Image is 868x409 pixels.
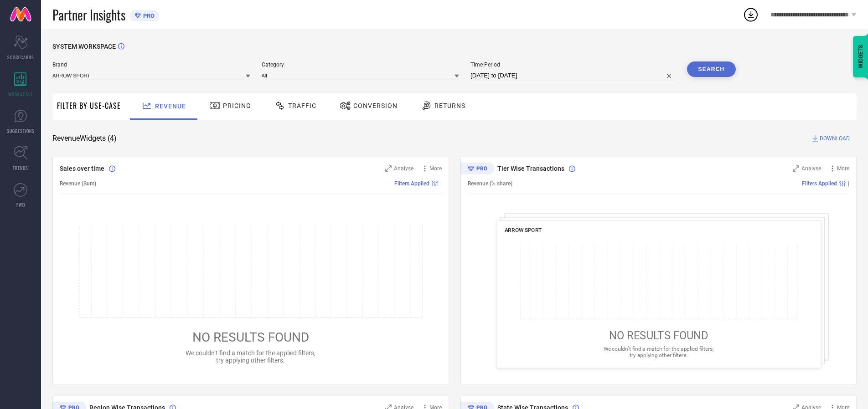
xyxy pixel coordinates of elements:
[13,164,28,171] span: TRENDS
[497,165,564,172] span: Tier Wise Transactions
[793,165,799,172] svg: Zoom
[504,227,542,233] span: ARROW SPORT
[802,180,837,187] span: Filters Applied
[837,165,849,172] span: More
[603,346,713,358] span: We couldn’t find a match for the applied filters, try applying other filters.
[57,100,121,111] span: Filter By Use-Case
[186,349,315,364] span: We couldn’t find a match for the applied filters, try applying other filters.
[52,43,116,50] span: SYSTEM WORKSPACE
[687,61,736,77] button: Search
[468,180,512,187] span: Revenue (% share)
[394,165,413,172] span: Analyse
[394,180,429,187] span: Filters Applied
[385,165,392,172] svg: Zoom
[440,180,442,187] span: |
[262,61,460,68] span: Category
[16,201,25,208] span: FWD
[820,134,850,143] span: DOWNLOAD
[848,180,849,187] span: |
[609,329,708,342] span: NO RESULTS FOUND
[460,163,494,176] div: Premium
[52,134,117,143] span: Revenue Widgets ( 4 )
[60,180,96,187] span: Revenue (Sum)
[434,102,465,109] span: Returns
[429,165,442,172] span: More
[801,165,821,172] span: Analyse
[155,102,186,110] span: Revenue
[7,54,34,61] span: SCORECARDS
[743,6,759,23] div: Open download list
[353,102,398,109] span: Conversion
[192,330,309,345] span: NO RESULTS FOUND
[141,12,155,19] span: PRO
[223,102,251,109] span: Pricing
[8,91,33,97] span: WORKSPACE
[52,5,125,24] span: Partner Insights
[470,70,676,81] input: Select time period
[470,61,676,68] span: Time Period
[52,61,250,68] span: Brand
[288,102,316,109] span: Traffic
[7,128,35,134] span: SUGGESTIONS
[60,165,104,172] span: Sales over time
